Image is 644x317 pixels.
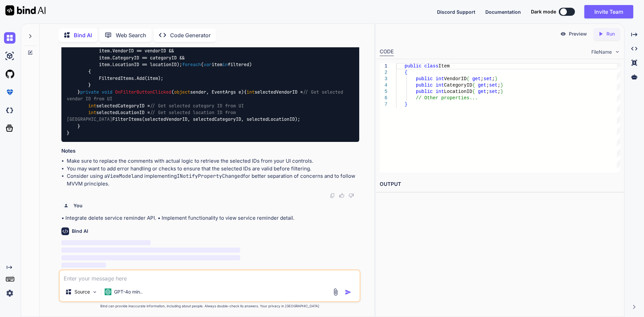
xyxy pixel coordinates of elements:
[380,48,394,56] div: CODE
[105,288,111,295] img: GPT-4o mini
[497,83,500,88] span: ;
[444,76,467,82] span: VendorID
[4,105,15,116] img: darkCloudIdeIcon
[560,31,566,37] img: preview
[437,9,475,15] span: Discord Support
[435,76,444,82] span: int
[222,62,228,68] span: in
[376,176,624,192] h2: OUTPUT
[348,193,354,198] img: dislike
[177,173,243,179] code: INotifyPropertyChanged
[483,76,492,82] span: set
[531,8,556,15] span: Dark mode
[380,82,387,89] div: 4
[67,172,359,188] li: Consider using a and implementing for better separation of concerns and to follow MVVM principles.
[380,76,387,82] div: 3
[332,288,339,296] img: attachment
[486,89,489,94] span: ;
[472,89,475,94] span: {
[174,89,241,95] span: sender, EventArgs e
[485,9,521,15] span: Documentation
[170,31,211,39] p: Code Generator
[247,89,255,95] span: int
[88,109,96,115] span: int
[80,89,99,95] span: private
[444,83,472,88] span: CategoryID
[67,157,359,165] li: Make sure to replace the comments with actual logic to retrieve the selected IDs from your UI con...
[61,248,240,253] span: ‌
[495,76,497,82] span: }
[115,89,171,95] span: OnFilterButtonClicked
[492,76,494,82] span: ;
[330,193,335,198] img: copy
[73,202,83,209] h6: You
[489,89,497,94] span: set
[4,287,15,299] img: settings
[416,89,432,94] span: public
[61,147,359,155] h3: Notes
[345,289,352,296] img: icon
[444,89,472,94] span: LocationID
[438,63,450,69] span: Item
[5,5,46,15] img: Bind AI
[424,63,438,69] span: class
[481,76,483,82] span: ;
[405,63,421,69] span: public
[182,62,201,68] span: foreach
[380,69,387,76] div: 2
[500,89,503,94] span: }
[467,76,469,82] span: {
[478,83,486,88] span: get
[61,263,106,268] span: ‌
[485,8,521,15] button: Documentation
[61,255,240,260] span: ‌
[478,89,486,94] span: get
[405,70,407,75] span: {
[72,228,88,234] h6: Bind AI
[472,83,475,88] span: {
[67,165,359,173] li: You may want to add error handling or checks to ensure that the selected IDs are valid before fil...
[606,31,615,37] p: Run
[116,31,146,39] p: Web Search
[74,288,90,295] p: Source
[61,214,359,222] p: • Integrate delete service reminder API. • Implement functionality to view service reminder detail.
[405,102,407,107] span: }
[114,288,143,295] p: GPT-4o min..
[591,49,612,55] span: FileName
[74,31,92,39] p: Bind AI
[416,95,478,101] span: // Other properties...
[61,240,151,245] span: ‌
[4,32,15,44] img: chat
[614,49,620,55] img: chevron down
[435,83,444,88] span: int
[472,76,481,82] span: get
[150,103,244,109] span: // Get selected category ID from UI
[569,31,587,37] p: Preview
[174,89,190,95] span: object
[380,95,387,101] div: 6
[88,103,96,109] span: int
[339,193,344,198] img: like
[67,109,238,122] span: // Get selected location ID from [GEOGRAPHIC_DATA]
[497,89,500,94] span: ;
[584,5,633,18] button: Invite Team
[380,63,387,69] div: 1
[380,101,387,108] div: 7
[107,173,134,179] code: ViewModel
[416,83,432,88] span: public
[486,83,489,88] span: ;
[435,89,444,94] span: int
[67,89,346,102] span: // Get selected vendor ID from UI
[489,83,497,88] span: set
[500,83,503,88] span: }
[416,76,432,82] span: public
[4,87,15,98] img: premium
[4,68,15,80] img: githubLight
[4,50,15,62] img: ai-studio
[59,304,361,309] p: Bind can provide inaccurate information, including about people. Always double-check its answers....
[92,289,98,295] img: Pick Models
[380,89,387,95] div: 5
[102,89,112,95] span: void
[80,89,244,95] span: ( )
[204,62,212,68] span: var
